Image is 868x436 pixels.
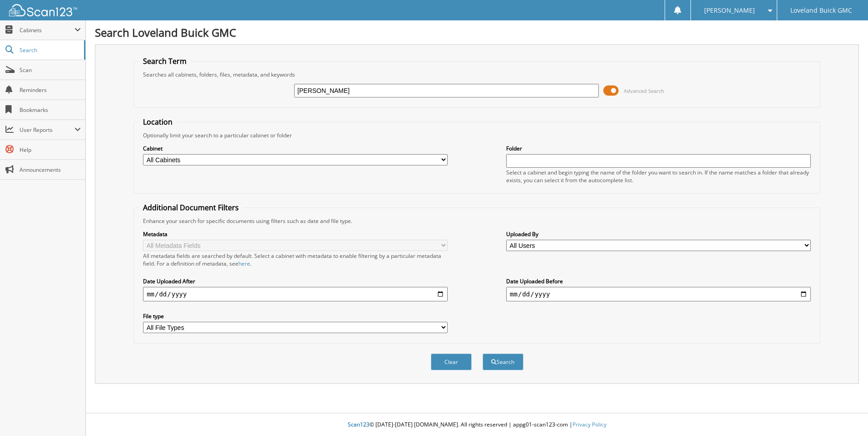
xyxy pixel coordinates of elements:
[20,86,81,94] span: Reminders
[143,252,448,267] div: All metadata fields are searched by default. Select a cabinet with metadata to enable filtering b...
[143,312,448,320] label: File type
[20,146,81,154] span: Help
[790,8,852,13] span: Loveland Buick GMC
[143,145,448,152] label: Cabinet
[238,260,250,267] a: here
[138,217,815,225] div: Enhance your search for specific documents using filters such as date and file type.
[506,145,811,152] label: Folder
[506,277,811,285] label: Date Uploaded Before
[9,4,77,16] img: scan123-logo-white.svg
[20,26,74,34] span: Cabinets
[506,287,811,301] input: end
[20,46,79,54] span: Search
[483,354,523,370] button: Search
[138,117,177,127] legend: Location
[138,131,815,139] div: Optionally limit your search to a particular cabinet or folder
[704,8,755,13] span: [PERSON_NAME]
[95,25,859,40] h1: Search Loveland Buick GMC
[348,421,370,428] span: Scan123
[86,414,868,436] div: © [DATE]-[DATE] [DOMAIN_NAME]. All rights reserved | appg01-scan123-com |
[431,354,472,370] button: Clear
[823,392,868,436] iframe: Chat Widget
[143,287,448,301] input: start
[138,71,815,78] div: Searches all cabinets, folders, files, metadata, and keywords
[143,230,448,238] label: Metadata
[20,66,81,74] span: Scan
[138,56,191,66] legend: Search Term
[20,166,81,174] span: Announcements
[506,169,811,184] div: Select a cabinet and begin typing the name of the folder you want to search in. If the name match...
[20,106,81,114] span: Bookmarks
[624,87,664,94] span: Advanced Search
[143,277,448,285] label: Date Uploaded After
[506,230,811,238] label: Uploaded By
[572,421,607,428] a: Privacy Policy
[138,203,243,213] legend: Additional Document Filters
[20,126,74,134] span: User Reports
